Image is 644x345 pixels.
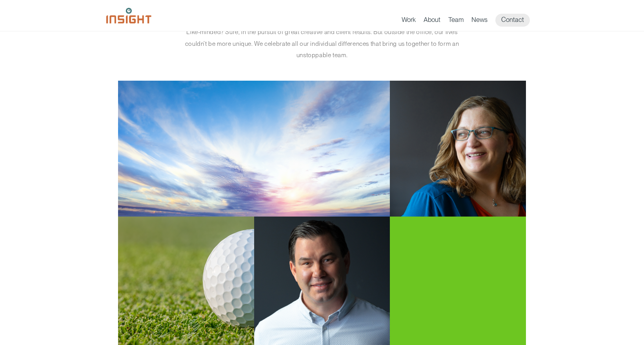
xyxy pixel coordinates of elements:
a: News [471,16,488,27]
a: Contact [495,14,530,27]
a: Team [448,16,464,27]
p: Like-minded? Sure, in the pursuit of great creative and client results. But outside the office, o... [175,26,469,61]
a: Work [402,16,416,27]
a: Jill Smith [118,81,526,217]
nav: primary navigation menu [402,14,538,27]
img: Jill Smith [390,81,526,217]
a: About [424,16,440,27]
img: Insight Marketing Design [106,8,151,23]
